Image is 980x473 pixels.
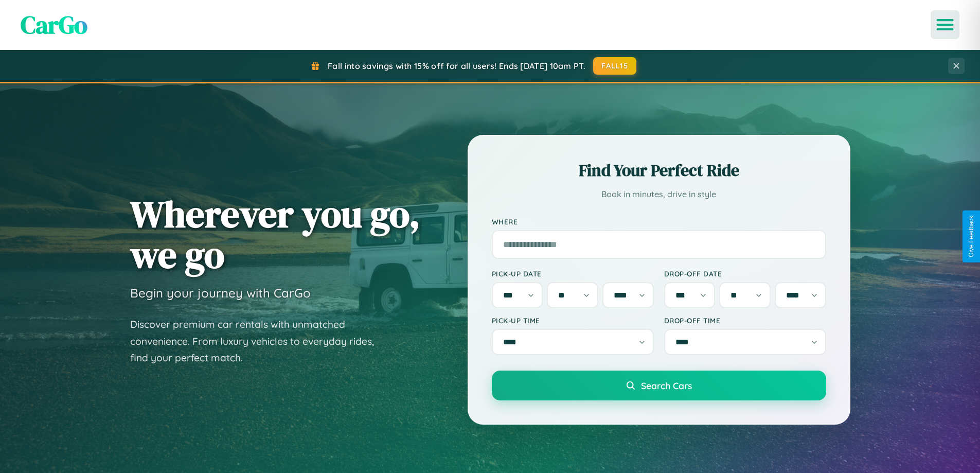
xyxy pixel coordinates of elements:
[130,285,311,301] h3: Begin your journey with CarGo
[492,371,826,400] button: Search Cars
[931,10,959,39] button: Open menu
[641,380,692,391] span: Search Cars
[21,8,87,42] span: CarGo
[492,187,826,202] p: Book in minutes, drive in style
[492,217,826,226] label: Where
[492,316,654,325] label: Pick-up Time
[492,269,654,278] label: Pick-up Date
[593,57,636,75] button: FALL15
[492,159,826,182] h2: Find Your Perfect Ride
[130,316,387,366] p: Discover premium car rentals with unmatched convenience. From luxury vehicles to everyday rides, ...
[968,216,975,257] div: Give Feedback
[328,61,585,71] span: Fall into savings with 15% off for all users! Ends [DATE] 10am PT.
[664,269,826,278] label: Drop-off Date
[664,316,826,325] label: Drop-off Time
[130,194,420,275] h1: Wherever you go, we go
